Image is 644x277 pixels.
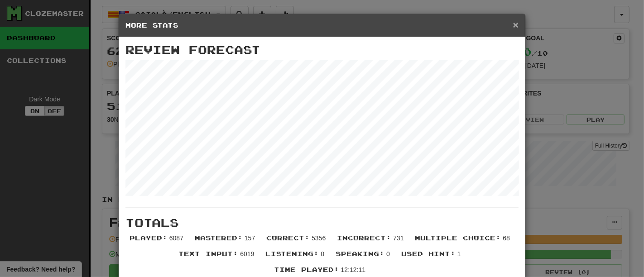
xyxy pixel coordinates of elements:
span: Used Hint : [401,250,456,258]
h3: Review Forecast [125,44,519,56]
span: Incorrect : [337,234,391,242]
h3: Totals [125,217,519,229]
li: 157 [190,234,262,249]
span: × [513,19,519,30]
span: Time Played : [274,266,339,273]
li: 68 [411,234,517,249]
button: Close [513,20,519,29]
span: Played : [130,234,168,242]
li: 6019 [174,249,261,265]
li: 0 [331,249,397,265]
span: Mastered : [195,234,243,242]
h5: More Stats [125,21,519,30]
li: 1 [397,249,468,265]
span: Listening : [265,250,319,258]
li: 731 [332,234,410,249]
span: Multiple Choice : [415,234,501,242]
li: 6087 [125,234,190,249]
span: Correct : [266,234,310,242]
span: Text Input : [178,250,238,258]
li: 5356 [262,234,332,249]
li: 0 [261,249,331,265]
span: Speaking : [336,250,384,258]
